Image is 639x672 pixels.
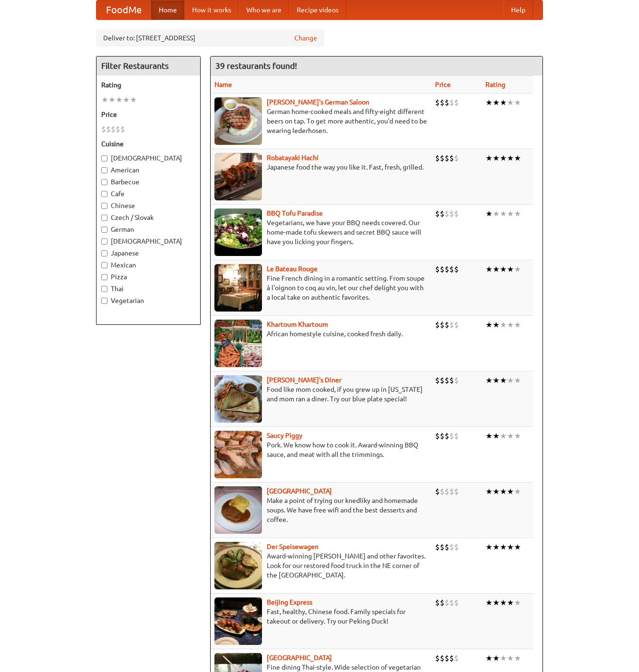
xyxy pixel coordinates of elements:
li: ★ [485,597,493,608]
a: Rating [485,81,505,88]
input: Thai [101,286,107,292]
li: ★ [500,375,507,386]
li: $ [449,653,454,663]
li: $ [435,486,440,497]
label: [DEMOGRAPHIC_DATA] [101,237,195,246]
a: Saucy Piggy [267,432,302,439]
a: Beijing Express [267,598,312,606]
li: $ [445,320,449,330]
li: ★ [507,375,514,386]
li: ★ [485,264,493,274]
div: Deliver to: [STREET_ADDRESS] [96,29,324,47]
li: $ [454,264,459,274]
li: ★ [485,653,493,663]
li: ★ [514,153,521,163]
li: $ [445,375,449,386]
a: Name [214,81,232,88]
li: ★ [500,653,507,663]
li: ★ [500,97,507,108]
input: Japanese [101,250,107,256]
li: $ [449,320,454,330]
li: ★ [500,320,507,330]
li: ★ [507,320,514,330]
a: [GEOGRAPHIC_DATA] [267,654,332,662]
label: Japanese [101,248,195,258]
li: ★ [514,431,521,441]
input: German [101,227,107,233]
input: Vegetarian [101,298,107,304]
li: $ [435,208,440,219]
li: ★ [493,264,500,274]
li: ★ [493,653,500,663]
a: [PERSON_NAME]'s German Saloon [267,98,369,106]
li: ★ [493,97,500,108]
li: ★ [493,431,500,441]
li: $ [445,208,449,219]
li: $ [449,97,454,108]
label: [DEMOGRAPHIC_DATA] [101,153,195,163]
li: $ [449,375,454,386]
li: ★ [507,653,514,663]
input: Cafe [101,191,107,197]
li: ★ [514,486,521,497]
li: $ [445,486,449,497]
li: ★ [500,264,507,274]
p: Make a point of trying our knedlíky and homemade soups. We have free wifi and the best desserts a... [214,496,427,524]
li: ★ [500,208,507,219]
input: Mexican [101,262,107,268]
li: ★ [493,153,500,163]
label: Barbecue [101,177,195,187]
li: $ [445,97,449,108]
li: $ [440,431,445,441]
li: $ [435,320,440,330]
label: American [101,165,195,175]
li: ★ [493,320,500,330]
li: ★ [493,375,500,386]
li: $ [445,542,449,552]
a: Who we are [239,0,289,19]
a: Help [503,0,533,19]
li: $ [454,153,459,163]
input: [DEMOGRAPHIC_DATA] [101,238,107,245]
li: ★ [507,208,514,219]
p: Japanese food the way you like it. Fast, fresh, grilled. [214,162,427,172]
li: $ [106,124,111,134]
li: $ [440,653,445,663]
b: Robatayaki Hachi [267,154,319,161]
li: ★ [507,431,514,441]
img: beijing.jpg [214,597,262,645]
li: $ [116,124,120,134]
h5: Price [101,110,195,119]
li: ★ [514,320,521,330]
li: $ [449,486,454,497]
li: ★ [514,375,521,386]
label: Pizza [101,272,195,282]
input: American [101,167,107,173]
li: $ [445,597,449,608]
li: $ [440,542,445,552]
li: ★ [500,431,507,441]
b: Khartoum Khartoum [267,321,328,328]
li: $ [449,153,454,163]
li: ★ [493,597,500,608]
li: $ [120,124,125,134]
input: Barbecue [101,179,107,185]
li: ★ [101,95,108,105]
a: Le Bateau Rouge [267,265,318,273]
input: Pizza [101,274,107,280]
img: robatayaki.jpg [214,153,262,200]
label: Czech / Slovak [101,213,195,222]
li: ★ [130,95,137,105]
a: Recipe videos [289,0,346,19]
li: $ [440,486,445,497]
li: $ [445,153,449,163]
a: [GEOGRAPHIC_DATA] [267,487,332,495]
label: Mexican [101,260,195,270]
li: $ [445,431,449,441]
li: $ [440,208,445,219]
img: speisewagen.jpg [214,542,262,589]
label: Thai [101,284,195,293]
